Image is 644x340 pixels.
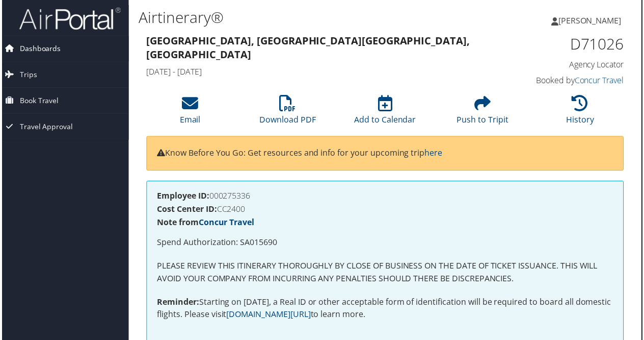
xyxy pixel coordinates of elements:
[517,75,625,86] h4: Booked by
[156,148,614,161] p: Know Before You Go: Get resources and info for your upcoming trip
[156,237,614,251] p: Spend Authorization: SA015690
[156,191,208,202] strong: Employee ID:
[567,101,595,126] a: History
[156,217,254,229] strong: Note from
[17,7,119,31] img: airportal-logo.png
[18,36,59,62] span: Dashboards
[156,204,216,215] strong: Cost Center ID:
[425,148,443,159] a: here
[138,7,468,28] h1: Airtinerary®
[18,88,57,114] span: Book Travel
[156,298,198,309] strong: Reminder:
[517,59,625,70] h4: Agency Locator
[156,297,614,323] p: Starting on [DATE], a Real ID or other acceptable form of identification will be required to boar...
[156,192,614,201] h4: 000275336
[156,206,614,214] h4: CC2400
[354,101,416,126] a: Add to Calendar
[18,114,71,140] span: Travel Approval
[18,62,35,88] span: Trips
[198,217,254,229] a: Concur Travel
[576,75,625,86] a: Concur Travel
[145,34,470,62] strong: [GEOGRAPHIC_DATA], [GEOGRAPHIC_DATA] [GEOGRAPHIC_DATA], [GEOGRAPHIC_DATA]
[457,101,509,126] a: Push to Tripit
[145,66,501,78] h4: [DATE] - [DATE]
[179,101,200,126] a: Email
[259,101,315,126] a: Download PDF
[226,310,310,322] a: [DOMAIN_NAME][URL]
[156,261,614,287] p: PLEASE REVIEW THIS ITINERARY THOROUGHLY BY CLOSE OF BUSINESS ON THE DATE OF TICKET ISSUANCE. THIS...
[559,15,623,26] span: [PERSON_NAME]
[552,5,633,36] a: [PERSON_NAME]
[517,34,625,55] h1: D71026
